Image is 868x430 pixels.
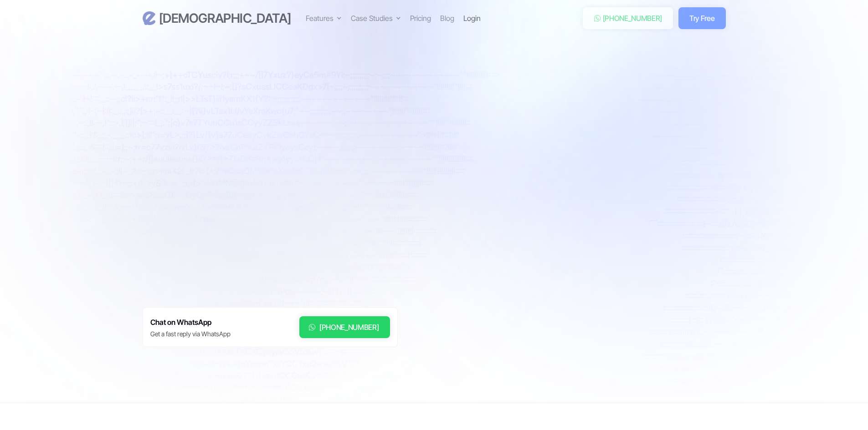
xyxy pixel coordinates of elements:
[351,13,393,24] div: Case Studies
[678,7,725,29] a: Try Free
[143,10,291,26] a: [DEMOGRAPHIC_DATA]
[583,7,673,29] a: [PHONE_NUMBER]
[410,13,431,24] a: Pricing
[319,322,379,333] div: [PHONE_NUMBER]
[306,13,334,24] div: Features
[159,10,291,26] h3: [DEMOGRAPHIC_DATA]
[603,13,663,24] div: [PHONE_NUMBER]
[299,316,390,338] a: [PHONE_NUMBER]
[150,316,231,329] h6: Chat on WhatsApp
[150,329,231,339] div: Get a fast reply via WhatsApp
[440,13,454,24] a: Blog
[463,13,481,24] a: Login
